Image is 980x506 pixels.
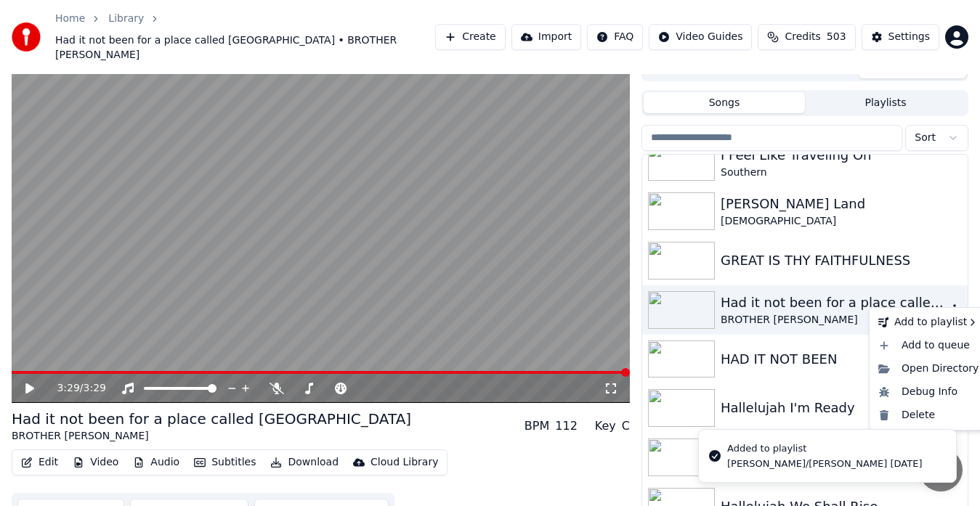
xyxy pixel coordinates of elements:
span: Sort [915,131,936,145]
div: Southern [721,166,962,180]
span: 3:29 [84,381,106,396]
div: / [57,381,92,396]
button: Playlists [805,92,966,113]
div: [PERSON_NAME] Land [721,194,962,214]
div: 112 [555,417,578,435]
img: youka [12,23,41,52]
span: 503 [827,30,846,44]
div: I Feel Like Traveling On [721,145,962,166]
div: Had it not been for a place called [GEOGRAPHIC_DATA] [12,409,411,429]
span: Had it not been for a place called [GEOGRAPHIC_DATA] • BROTHER [PERSON_NAME] [55,33,435,62]
div: BROTHER [PERSON_NAME] [721,313,947,327]
div: BPM [525,417,549,435]
div: [PERSON_NAME]/[PERSON_NAME] [DATE] [727,457,922,470]
div: Had it not been for a place called [GEOGRAPHIC_DATA] [721,293,947,313]
a: Library [108,12,144,26]
div: Added to playlist [727,441,922,456]
button: Songs [644,92,805,113]
div: HAD IT NOT BEEN [721,349,947,370]
div: Key [595,417,616,435]
button: Video Guides [649,24,752,50]
button: Video [67,452,124,473]
div: Hallelujah I'm Ready [721,398,962,418]
span: Credits [785,30,820,44]
button: Download [264,452,344,473]
div: [DEMOGRAPHIC_DATA] [721,214,962,229]
div: C [622,417,630,435]
div: GREAT IS THY FAITHFULNESS [721,250,962,271]
div: Settings [888,30,930,44]
div: BROTHER [PERSON_NAME] [12,429,411,444]
span: 3:29 [57,381,79,396]
button: Settings [862,24,939,50]
button: Subtitles [188,452,262,473]
button: Audio [127,452,185,473]
button: Import [511,24,581,50]
button: Create [435,24,506,50]
div: Cloud Library [370,455,438,470]
button: Credits503 [758,24,855,50]
a: Home [55,12,85,26]
button: Edit [15,452,64,473]
nav: breadcrumb [55,12,435,62]
button: FAQ [587,24,643,50]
